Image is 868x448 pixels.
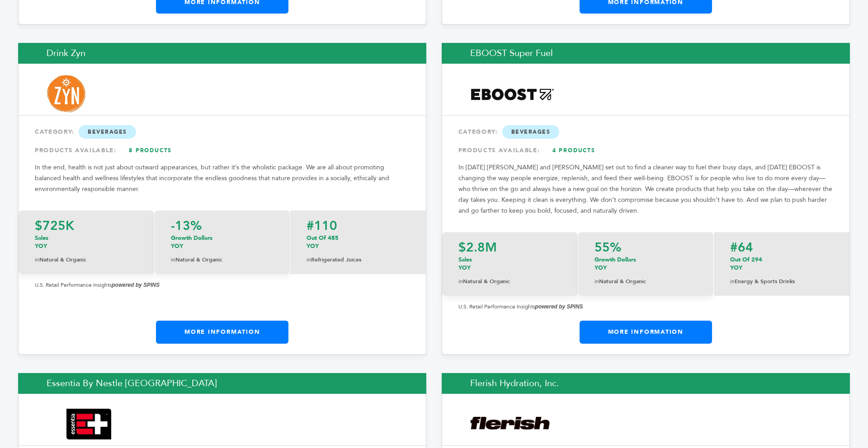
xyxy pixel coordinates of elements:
strong: powered by SPINS [535,303,583,310]
span: in [594,278,599,285]
span: Beverages [502,125,560,139]
p: #110 [307,219,410,232]
p: Energy & Sports Drinks [730,276,833,287]
span: in [458,278,463,285]
h2: Drink Zyn [18,43,426,64]
span: YOY [730,264,742,272]
p: Natural & Organic [594,276,697,287]
p: Out of 485 [307,234,410,250]
p: $2.8M [458,241,561,254]
p: U.S. Retail Performance Insights [458,301,833,312]
div: CATEGORY: [35,124,410,140]
span: YOY [35,242,47,250]
span: in [730,278,735,285]
h2: EBOOST Super Fuel [442,43,850,64]
strong: powered by SPINS [112,282,160,288]
p: #64 [730,241,833,254]
p: $725K [35,219,138,232]
p: Out of 294 [730,256,833,272]
p: In the end, health is not just about outward appearances, but rather it’s the wholistic package. ... [35,162,410,195]
span: YOY [594,264,607,272]
h2: Essentia by Nestle [GEOGRAPHIC_DATA] [18,373,426,394]
p: Natural & Organic [171,255,274,265]
img: Drink Zyn [47,75,85,113]
p: 55% [594,241,697,254]
p: U.S. Retail Performance Insights [35,280,410,290]
span: YOY [171,242,183,250]
p: Growth Dollars [171,234,274,250]
p: Growth Dollars [594,256,697,272]
span: in [307,256,311,263]
div: PRODUCTS AVAILABLE: [458,142,833,159]
span: Beverages [79,125,136,139]
div: CATEGORY: [458,124,833,140]
a: More Information [156,321,288,343]
img: Essentia by Nestle USA [47,409,131,439]
span: YOY [307,242,319,250]
p: -13% [171,219,274,232]
img: EBOOST Super Fuel [471,79,554,110]
p: Sales [458,256,561,272]
span: in [35,256,39,263]
h2: Flerish Hydration, Inc. [442,373,850,394]
span: YOY [458,264,471,272]
div: PRODUCTS AVAILABLE: [35,142,410,159]
a: 4 Products [542,142,605,159]
a: More Information [580,321,712,343]
p: In [DATE] [PERSON_NAME] and [PERSON_NAME] set out to find a cleaner way to fuel their busy days, ... [458,162,833,216]
a: 8 Products [119,142,182,159]
p: Refrigerated Juices [307,255,410,265]
p: Natural & Organic [35,255,138,265]
p: Natural & Organic [458,276,561,287]
p: Sales [35,234,138,250]
span: in [171,256,175,263]
img: Flerish Hydration, Inc. [471,417,554,432]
